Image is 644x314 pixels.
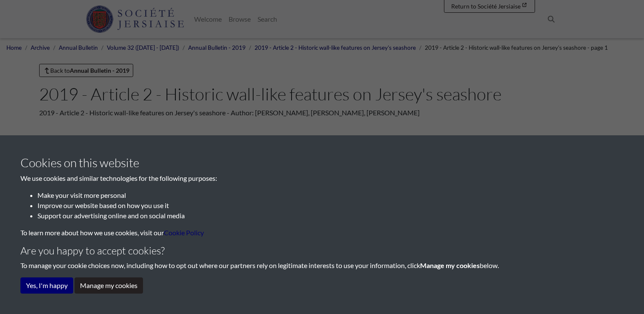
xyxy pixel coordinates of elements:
p: To manage your cookie choices now, including how to opt out where our partners rely on legitimate... [20,260,624,271]
li: Support our advertising online and on social media [37,211,624,221]
li: Improve our website based on how you use it [37,200,624,211]
p: We use cookies and similar technologies for the following purposes: [20,173,624,183]
button: Yes, I'm happy [20,277,73,294]
button: Manage my cookies [74,277,143,294]
h4: Are you happy to accept cookies? [20,245,624,257]
strong: Manage my cookies [420,261,480,269]
li: Make your visit more personal [37,190,624,200]
a: learn more about cookies [164,228,204,237]
p: To learn more about how we use cookies, visit our [20,228,624,238]
h3: Cookies on this website [20,156,624,170]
